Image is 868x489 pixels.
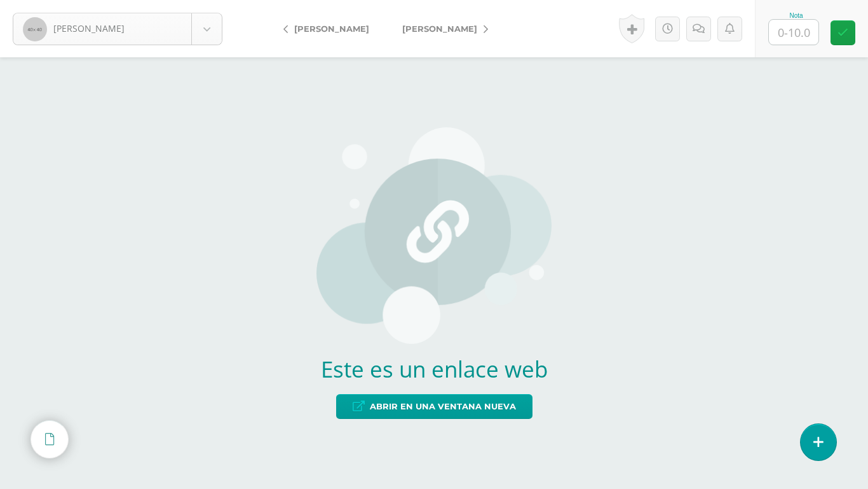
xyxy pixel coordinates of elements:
[23,17,47,41] img: 40x40
[336,394,532,419] a: Abrir en una ventana nueva
[768,12,824,19] div: Nota
[294,24,369,34] span: [PERSON_NAME]
[370,395,516,418] span: Abrir en una ventana nueva
[316,127,552,344] img: url-placeholder.png
[386,13,498,44] a: [PERSON_NAME]
[402,24,477,34] span: [PERSON_NAME]
[769,20,818,45] input: 0-10.0
[316,354,552,384] h2: Este es un enlace web
[13,13,222,45] a: [PERSON_NAME]
[273,13,386,44] a: [PERSON_NAME]
[53,22,125,34] span: [PERSON_NAME]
